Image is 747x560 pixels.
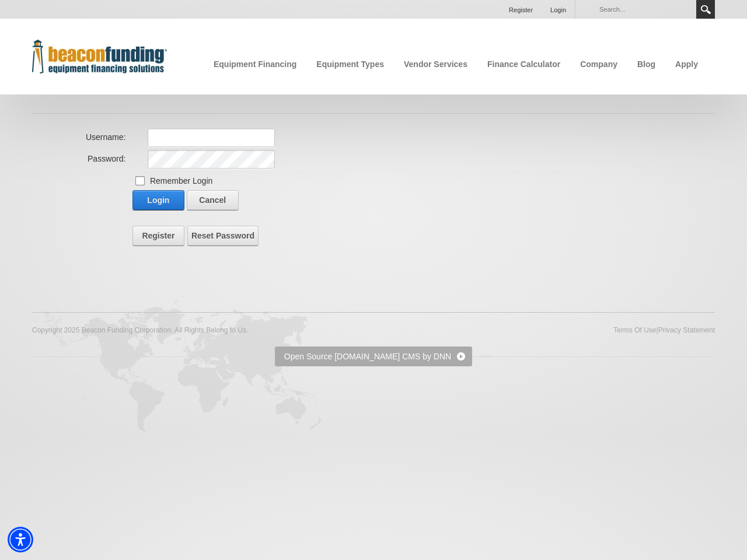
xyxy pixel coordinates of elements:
[8,527,33,552] div: Accessibility Menu
[680,4,690,13] a: Clear search text
[187,226,259,246] a: Reset Password
[308,54,393,74] a: Equipment Types
[32,40,167,73] img: Beacon Funding Corporation
[666,54,707,74] a: Apply
[187,190,239,210] a: Cancel
[613,326,656,334] a: Terms Of Use
[32,49,167,62] a: Beacon Funding Corporation
[135,176,147,187] img: checkbox
[88,154,125,163] label: Password:
[205,54,305,74] a: Equipment Financing
[32,324,248,336] span: Copyright 2025 Beacon Funding Corporation. All Rights Belong to Us.
[571,54,626,74] a: Company
[132,190,184,210] a: Login
[395,54,476,74] a: Vendor Services
[629,54,664,74] a: Blog
[150,175,212,187] label: Remember Login
[132,226,184,246] a: Register
[275,346,472,366] a: Open Source [DOMAIN_NAME] CMS by DNN
[613,324,715,336] div: |
[479,54,569,74] a: Finance Calculator
[658,326,715,334] a: Privacy Statement
[86,132,125,142] label: Username:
